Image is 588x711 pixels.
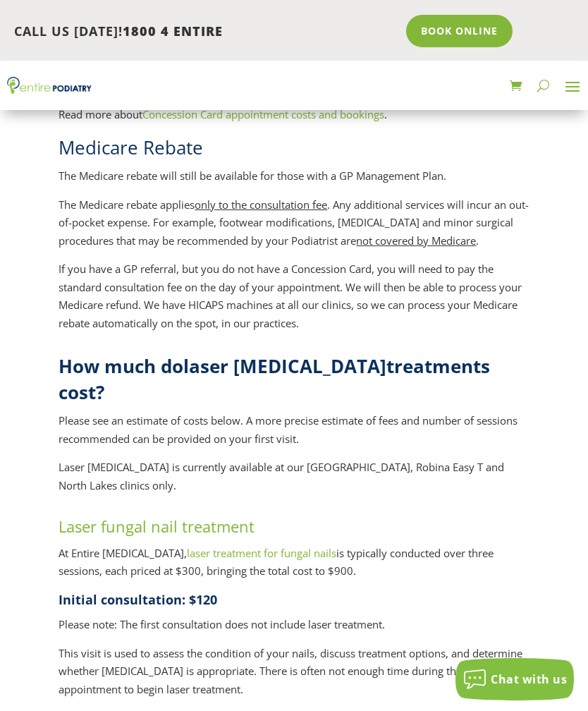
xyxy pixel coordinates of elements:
[123,23,223,39] span: 1800 4 ENTIRE
[455,658,574,700] button: Chat with us
[59,458,529,494] p: Laser [MEDICAL_DATA] is currently available at our [GEOGRAPHIC_DATA], Robina Easy T and North Lak...
[59,135,529,167] h2: Medicare Rebate
[59,196,529,261] p: The Medicare rebate applies . Any additional services will incur an out-of-pocket expense. For ex...
[59,412,529,458] p: Please see an estimate of costs below. A more precise estimate of fees and number of sessions rec...
[14,23,396,41] p: CALL US [DATE]!
[59,353,490,404] strong: treatments cost?
[183,353,386,379] a: laser [MEDICAL_DATA]
[187,546,336,560] a: laser treatment for fungal nails
[142,107,384,121] a: Concession Card appointment costs and bookings
[59,353,183,379] strong: How much do
[356,233,476,248] span: not covered by Medicare
[59,545,529,591] p: At Entire [MEDICAL_DATA], is typically conducted over three sessions, each priced at $300, bringi...
[59,616,529,645] p: Please note: The first consultation does not include laser treatment.
[195,197,327,212] span: only to the consultation fee
[59,167,529,196] p: The Medicare rebate will still be available for those with a GP Management Plan.
[406,15,513,47] a: Book Online
[59,106,529,135] p: Read more about .
[59,516,255,537] a: Laser fungal nail treatment
[59,260,529,332] p: If you have a GP referral, but you do not have a Concession Card, you will need to pay the standa...
[491,671,567,687] span: Chat with us
[59,645,529,710] p: This visit is used to assess the condition of your nails, discuss treatment options, and determin...
[59,591,217,608] strong: Initial consultation: $120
